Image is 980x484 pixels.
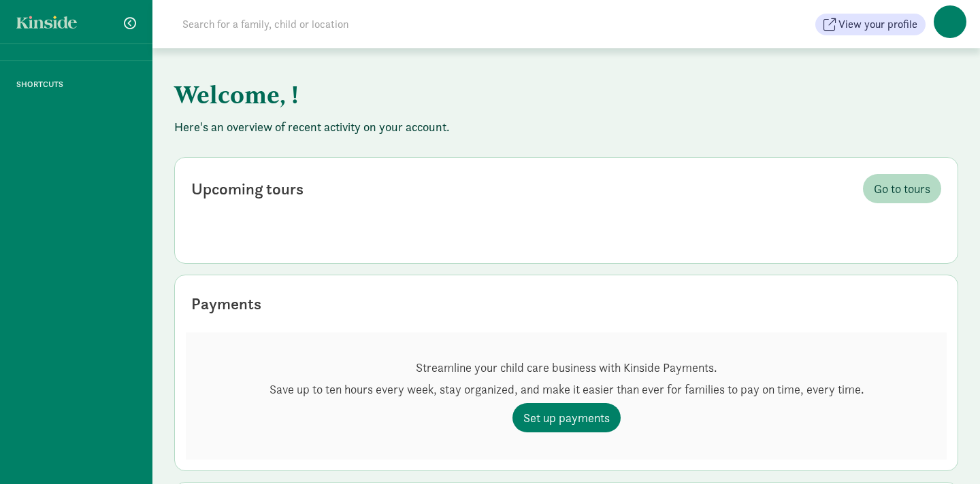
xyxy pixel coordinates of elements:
[174,119,958,135] p: Here's an overview of recent activity on your account.
[815,14,926,35] button: View your profile
[269,360,864,376] p: Streamline your child care business with Kinside Payments.
[838,16,917,33] span: View your profile
[269,381,864,398] p: Save up to ten hours every week, stay organized, and make it easier than ever for families to pay...
[174,11,556,38] input: Search for a family, child or location
[523,409,610,427] span: Set up payments
[863,174,941,203] a: Go to tours
[174,70,848,119] h1: Welcome, !
[512,403,621,432] a: Set up payments
[191,292,261,316] div: Payments
[191,177,304,201] div: Upcoming tours
[874,179,930,198] span: Go to tours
